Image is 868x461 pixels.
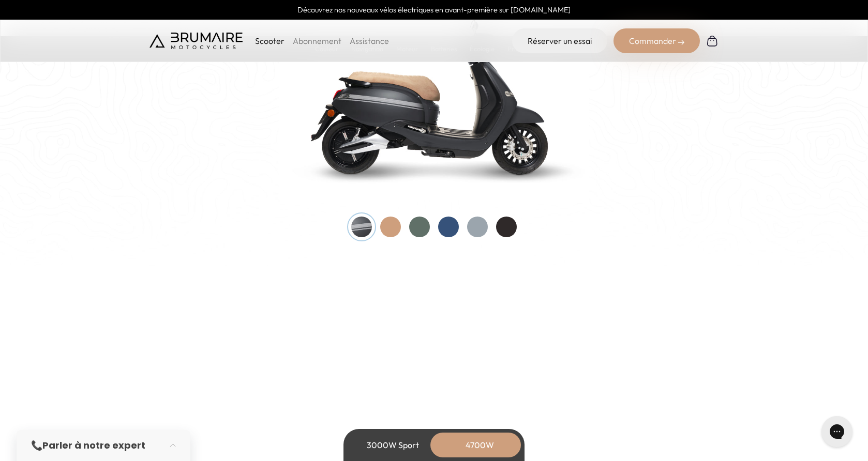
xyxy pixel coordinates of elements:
div: Commander [613,28,700,53]
a: Assistance [350,36,389,46]
div: 3000W Sport [351,433,434,457]
p: Scooter [255,35,285,47]
a: Abonnement [293,36,341,46]
iframe: Gorgias live chat messenger [816,412,858,451]
img: right-arrow-2.png [678,39,684,45]
img: Brumaire Motocycles [149,33,243,49]
img: Panier [706,35,719,47]
a: Réserver un essai [512,28,607,53]
div: 4700W [438,433,521,457]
